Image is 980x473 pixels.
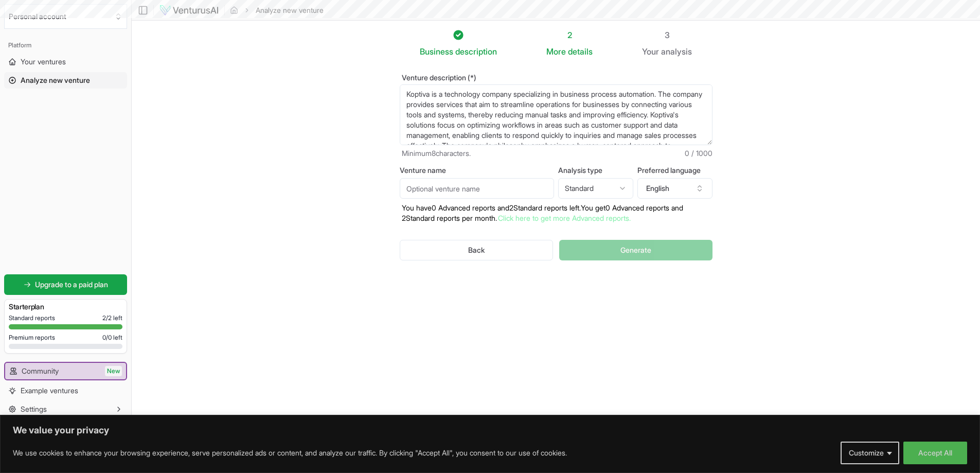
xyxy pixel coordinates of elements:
[558,167,633,174] label: Analysis type
[400,178,554,199] input: Optional venture name
[35,279,108,290] span: Upgrade to a paid plan
[642,29,692,41] div: 3
[903,442,967,464] button: Accept All
[420,45,453,58] span: Business
[400,84,712,145] textarea: Koptiva is a technology company specializing in business process automation. The company provides...
[642,45,659,58] span: Your
[4,274,127,295] a: Upgrade to a paid plan
[546,29,593,41] div: 2
[105,366,122,376] span: New
[400,167,554,174] label: Venture name
[13,447,567,459] p: We use cookies to enhance your browsing experience, serve personalized ads or content, and analyz...
[4,54,127,70] a: Your ventures
[685,148,712,159] span: 0 / 1000
[4,72,127,89] a: Analyze new venture
[4,382,127,399] a: Example ventures
[102,314,122,322] span: 2 / 2 left
[637,178,712,199] button: English
[400,74,712,81] label: Venture description (*)
[21,75,90,85] span: Analyze new venture
[4,37,127,54] div: Platform
[21,386,78,396] span: Example ventures
[13,424,967,436] p: We value your privacy
[9,302,122,312] h3: Starter plan
[546,45,566,58] span: More
[102,334,122,342] span: 0 / 0 left
[455,46,497,57] span: description
[9,334,55,342] span: Premium reports
[402,148,471,159] span: Minimum 8 characters.
[498,214,631,222] a: Click here to get more Advanced reports.
[4,401,127,417] button: Settings
[841,442,899,464] button: Customize
[400,240,554,260] button: Back
[9,314,55,322] span: Standard reports
[21,57,66,67] span: Your ventures
[21,404,47,414] span: Settings
[661,46,692,57] span: analysis
[568,46,593,57] span: details
[5,363,126,379] a: CommunityNew
[400,203,712,223] p: You have 0 Advanced reports and 2 Standard reports left. Y ou get 0 Advanced reports and 2 Standa...
[22,366,59,376] span: Community
[637,167,712,174] label: Preferred language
